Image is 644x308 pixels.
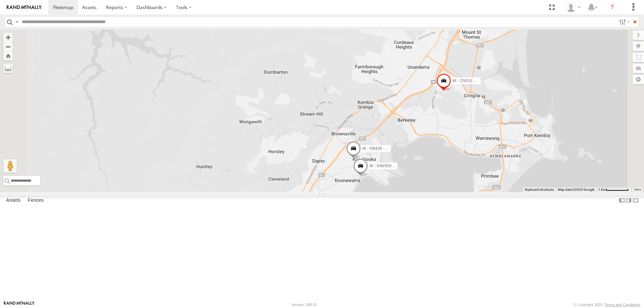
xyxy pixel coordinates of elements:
[607,2,618,13] i: ?
[4,301,35,308] a: Visit our Website
[3,196,24,205] label: Assets
[605,303,640,307] a: Terms and Conditions
[24,196,47,205] label: Fences
[3,64,13,73] label: Measure
[3,159,17,173] button: Drag Pegman onto the map to open Street View
[632,196,639,205] label: Hide Summary Table
[3,42,13,51] button: Zoom out
[7,5,42,10] img: rand-logo.svg
[619,196,625,205] label: Dock Summary Table to the Left
[616,17,631,27] label: Search Filter Options
[574,303,640,307] div: © Copyright 2025 -
[3,33,13,42] button: Zoom in
[563,2,583,12] div: Tye Clark
[3,51,13,60] button: Zoom Home
[369,164,428,168] span: W - IHW009 - [PERSON_NAME]
[633,75,644,84] label: Map Settings
[291,303,317,307] div: Version: 308.01
[362,146,418,151] span: W - KB438 - [PERSON_NAME]
[634,188,641,191] a: Terms (opens in new tab)
[452,78,512,83] span: W - CN51ES - [PERSON_NAME]
[598,188,606,191] span: 1 km
[625,196,632,205] label: Dock Summary Table to the Right
[596,187,631,192] button: Map Scale: 1 km per 64 pixels
[558,188,594,191] span: Map data ©2025 Google
[525,187,554,192] button: Keyboard shortcuts
[14,17,19,27] label: Search Query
